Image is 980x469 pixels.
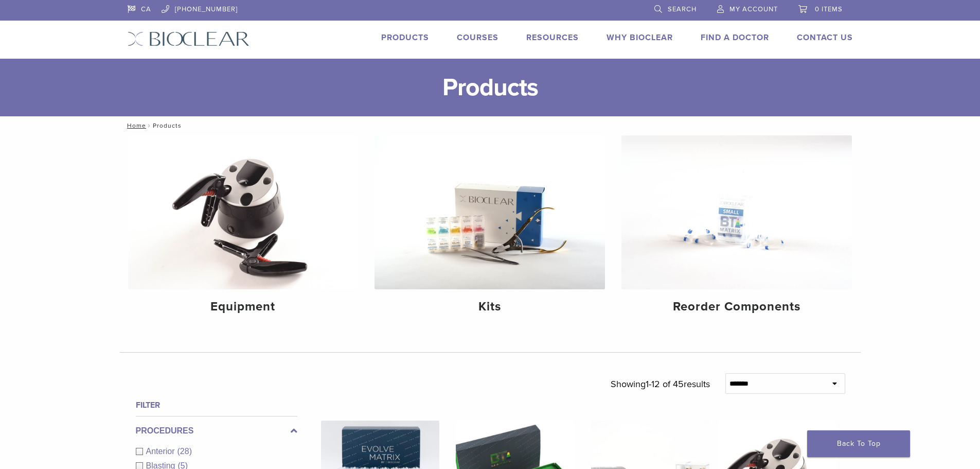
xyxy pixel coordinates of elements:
[146,123,153,128] span: /
[128,31,250,46] img: Bioclear
[124,122,146,129] a: Home
[630,298,844,316] h4: Reorder Components
[729,5,778,13] span: My Account
[815,5,843,13] span: 0 items
[668,5,697,13] span: Search
[375,135,605,289] img: Kits
[177,447,192,456] span: (28)
[383,298,597,316] h4: Kits
[621,135,852,323] a: Reorder Components
[646,378,684,390] span: 1-12 of 45
[807,430,910,457] a: Back To Top
[607,32,673,43] a: Why Bioclear
[128,135,359,323] a: Equipment
[611,373,710,395] p: Showing results
[136,399,297,411] h4: Filter
[526,32,579,43] a: Resources
[146,447,177,456] span: Anterior
[797,32,853,43] a: Contact Us
[457,32,498,43] a: Courses
[136,425,297,437] label: Procedures
[120,116,861,135] nav: Products
[701,32,769,43] a: Find A Doctor
[621,135,852,289] img: Reorder Components
[128,135,359,289] img: Equipment
[375,135,605,323] a: Kits
[381,32,429,43] a: Products
[136,298,350,316] h4: Equipment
